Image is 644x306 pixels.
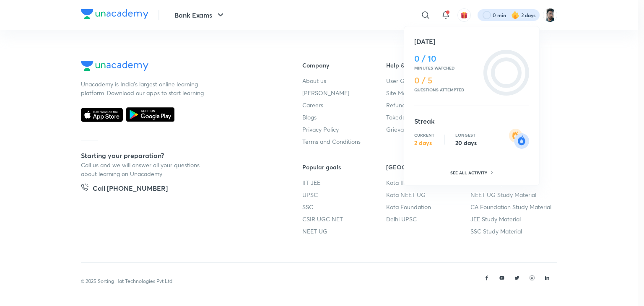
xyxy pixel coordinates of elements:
h5: Streak [414,116,529,126]
p: Current [414,132,434,137]
p: Longest [455,132,477,137]
h4: 0 / 5 [414,75,480,86]
p: See all activity [450,170,489,175]
h5: [DATE] [414,36,529,47]
p: Questions attempted [414,87,480,92]
p: Minutes watched [414,65,480,70]
p: 20 days [455,139,477,147]
p: 2 days [414,139,434,147]
h4: 0 / 10 [414,54,480,64]
img: streak [509,129,529,149]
